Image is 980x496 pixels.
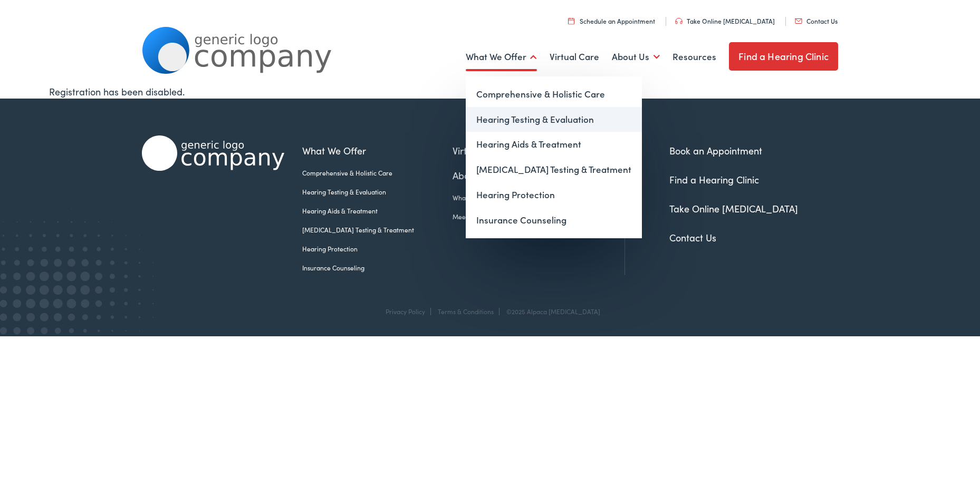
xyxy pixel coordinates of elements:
[501,308,600,315] div: ©2025 Alpaca [MEDICAL_DATA]
[49,84,931,99] div: Registration has been disabled.
[550,37,599,76] a: Virtual Care
[453,193,542,202] a: What We Believe
[675,16,775,25] a: Take Online [MEDICAL_DATA]
[453,168,542,182] a: About Us
[302,168,453,178] a: Comprehensive & Holistic Care
[466,82,642,107] a: Comprehensive & Holistic Care
[386,307,425,316] a: Privacy Policy
[795,18,802,24] img: utility icon
[302,263,453,273] a: Insurance Counseling
[669,231,716,244] a: Contact Us
[453,143,542,158] a: Virtual Care
[302,225,453,235] a: [MEDICAL_DATA] Testing & Treatment
[142,135,284,171] img: Alpaca Audiology
[466,107,642,132] a: Hearing Testing & Evaluation
[302,206,453,216] a: Hearing Aids & Treatment
[302,244,453,254] a: Hearing Protection
[669,202,798,215] a: Take Online [MEDICAL_DATA]
[568,17,574,24] img: utility icon
[466,37,537,76] a: What We Offer
[612,37,660,76] a: About Us
[466,157,642,182] a: [MEDICAL_DATA] Testing & Treatment
[795,16,838,25] a: Contact Us
[302,143,453,158] a: What We Offer
[675,18,683,24] img: utility icon
[453,212,542,221] a: Meet the Team
[568,16,655,25] a: Schedule an Appointment
[466,132,642,157] a: Hearing Aids & Treatment
[302,187,453,197] a: Hearing Testing & Evaluation
[672,37,716,76] a: Resources
[466,182,642,208] a: Hearing Protection
[466,208,642,233] a: Insurance Counseling
[438,307,494,316] a: Terms & Conditions
[669,144,762,157] a: Book an Appointment
[669,173,759,186] a: Find a Hearing Clinic
[729,42,838,71] a: Find a Hearing Clinic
